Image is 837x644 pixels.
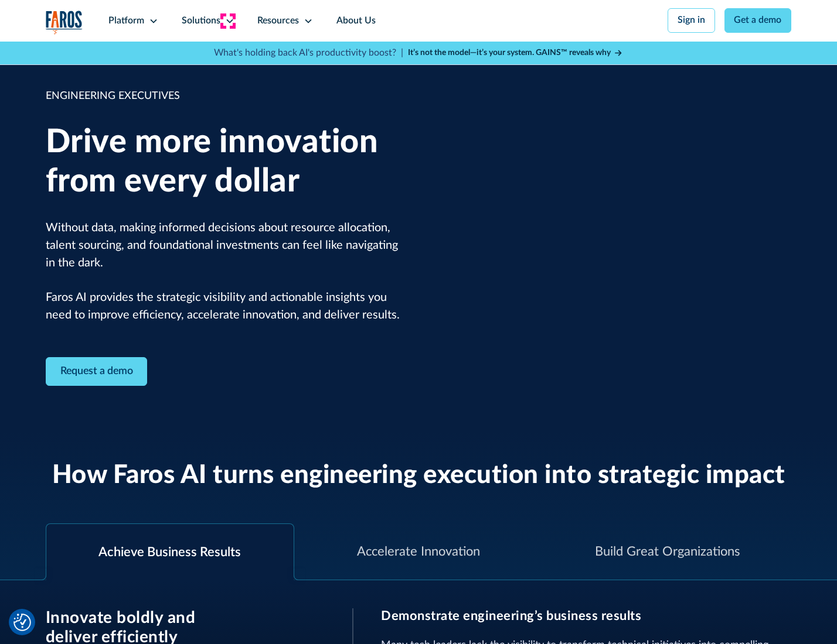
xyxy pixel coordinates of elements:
[52,460,785,491] h2: How Faros AI turns engineering execution into strategic impact
[257,14,299,28] div: Resources
[357,542,480,561] div: Accelerate Innovation
[408,47,624,59] a: It’s not the model—it’s your system. GAINS™ reveals why
[595,542,740,561] div: Build Great Organizations
[668,8,715,33] a: Sign in
[46,123,402,201] h1: Drive more innovation from every dollar
[182,14,220,28] div: Solutions
[98,543,241,562] div: Achieve Business Results
[13,614,31,631] img: Revisit consent button
[408,49,611,57] strong: It’s not the model—it’s your system. GAINS™ reveals why
[46,357,148,386] a: Contact Modal
[46,88,402,104] div: ENGINEERING EXECUTIVES
[46,11,83,35] img: Logo of the analytics and reporting company Faros.
[13,614,31,631] button: Cookie Settings
[381,608,791,624] h3: Demonstrate engineering’s business results
[214,46,403,60] p: What's holding back AI's productivity boost? |
[46,11,83,35] a: home
[46,220,402,324] p: Without data, making informed decisions about resource allocation, talent sourcing, and foundatio...
[724,8,792,33] a: Get a demo
[108,14,144,28] div: Platform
